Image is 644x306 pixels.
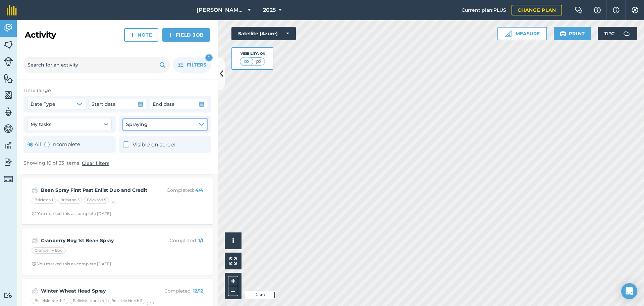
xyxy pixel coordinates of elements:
button: Print [554,27,591,40]
a: Cranberry Bog 1st Bean SprayCompleted: 1/1Cranberry BogClock with arrow pointing clockwiseYou mar... [26,232,209,271]
small: (+ 9 ) [147,300,154,305]
a: Field Job [162,28,210,42]
button: Start date [89,99,146,110]
img: svg+xml;base64,PHN2ZyB4bWxucz0iaHR0cDovL3d3dy53My5vcmcvMjAwMC9zdmciIHdpZHRoPSIxOSIgaGVpZ2h0PSIyNC... [560,30,566,38]
span: Showing 10 of 33 items [23,160,79,167]
img: svg+xml;base64,PHN2ZyB4bWxucz0iaHR0cDovL3d3dy53My5vcmcvMjAwMC9zdmciIHdpZHRoPSI1MCIgaGVpZ2h0PSI0MC... [242,58,251,65]
img: svg+xml;base64,PD94bWwgdmVyc2lvbj0iMS4wIiBlbmNvZGluZz0idXRmLTgiPz4KPCEtLSBHZW5lcmF0b3I6IEFkb2JlIE... [4,174,13,184]
img: Clock with arrow pointing clockwise [32,262,36,266]
span: Current plan : PLUS [462,6,506,14]
img: svg+xml;base64,PD94bWwgdmVyc2lvbj0iMS4wIiBlbmNvZGluZz0idXRmLTgiPz4KPCEtLSBHZW5lcmF0b3I6IEFkb2JlIE... [32,186,38,194]
span: 11 ° C [604,27,614,40]
a: Bean Spray First Past Enlist Duo and CreditCompleted: 4/4Brickton 1Brickton 3Brickton 5(+1)Clock ... [26,182,209,220]
div: Brickton 1 [32,197,56,204]
img: svg+xml;base64,PD94bWwgdmVyc2lvbj0iMS4wIiBlbmNvZGluZz0idXRmLTgiPz4KPCEtLSBHZW5lcmF0b3I6IEFkb2JlIE... [32,287,38,295]
strong: 12 / 12 [193,288,203,294]
div: Brickton 3 [57,197,83,204]
img: svg+xml;base64,PD94bWwgdmVyc2lvbj0iMS4wIiBlbmNvZGluZz0idXRmLTgiPz4KPCEtLSBHZW5lcmF0b3I6IEFkb2JlIE... [4,292,13,299]
div: Brickton 5 [84,197,109,204]
img: svg+xml;base64,PD94bWwgdmVyc2lvbj0iMS4wIiBlbmNvZGluZz0idXRmLTgiPz4KPCEtLSBHZW5lcmF0b3I6IEFkb2JlIE... [4,57,13,66]
h2: Activity [25,30,56,40]
label: Visible on screen [123,140,178,149]
img: svg+xml;base64,PD94bWwgdmVyc2lvbj0iMS4wIiBlbmNvZGluZz0idXRmLTgiPz4KPCEtLSBHZW5lcmF0b3I6IEFkb2JlIE... [4,23,13,33]
img: A question mark icon [593,7,601,13]
img: Ruler icon [505,30,512,37]
strong: 4 / 4 [195,187,203,193]
strong: Cranberry Bog 1st Bean Spray [41,237,147,244]
span: End date [153,100,175,108]
img: svg+xml;base64,PD94bWwgdmVyc2lvbj0iMS4wIiBlbmNvZGluZz0idXRmLTgiPz4KPCEtLSBHZW5lcmF0b3I6IEFkb2JlIE... [4,157,13,167]
img: svg+xml;base64,PD94bWwgdmVyc2lvbj0iMS4wIiBlbmNvZGluZz0idXRmLTgiPz4KPCEtLSBHZW5lcmF0b3I6IEFkb2JlIE... [4,124,13,134]
a: Note [124,28,158,42]
button: Spraying [123,119,207,130]
div: Belleisle North 2 [32,298,68,304]
span: Date Type [31,100,55,108]
span: 2025 [263,6,276,14]
img: svg+xml;base64,PD94bWwgdmVyc2lvbj0iMS4wIiBlbmNvZGluZz0idXRmLTgiPz4KPCEtLSBHZW5lcmF0b3I6IEFkb2JlIE... [4,140,13,150]
div: Time range [23,87,211,94]
button: i [225,232,241,249]
img: Clock with arrow pointing clockwise [32,211,36,216]
p: Completed : [150,186,203,194]
img: svg+xml;base64,PD94bWwgdmVyc2lvbj0iMS4wIiBlbmNvZGluZz0idXRmLTgiPz4KPCEtLSBHZW5lcmF0b3I6IEFkb2JlIE... [32,236,38,245]
img: svg+xml;base64,PHN2ZyB4bWxucz0iaHR0cDovL3d3dy53My5vcmcvMjAwMC9zdmciIHdpZHRoPSI1NiIgaGVpZ2h0PSI2MC... [4,73,13,83]
img: svg+xml;base64,PHN2ZyB4bWxucz0iaHR0cDovL3d3dy53My5vcmcvMjAwMC9zdmciIHdpZHRoPSIxNyIgaGVpZ2h0PSIxNy... [613,6,620,14]
button: Measure [497,27,547,40]
div: Cranberry Bog [32,247,66,254]
div: Belleisle North 4 [70,298,107,304]
strong: Bean Spray First Past Enlist Duo and Credit [41,186,147,194]
div: You marked this as complete [DATE] [32,261,111,267]
button: Clear filters [82,160,109,167]
img: svg+xml;base64,PHN2ZyB4bWxucz0iaHR0cDovL3d3dy53My5vcmcvMjAwMC9zdmciIHdpZHRoPSIxOSIgaGVpZ2h0PSIyNC... [159,61,166,69]
button: My tasks [28,119,112,130]
img: svg+xml;base64,PHN2ZyB4bWxucz0iaHR0cDovL3d3dy53My5vcmcvMjAwMC9zdmciIHdpZHRoPSI1NiIgaGVpZ2h0PSI2MC... [4,40,13,50]
p: Completed : [150,287,203,295]
img: svg+xml;base64,PHN2ZyB4bWxucz0iaHR0cDovL3d3dy53My5vcmcvMjAwMC9zdmciIHdpZHRoPSIxNCIgaGVpZ2h0PSIyNC... [168,31,173,39]
p: Completed : [150,237,203,244]
img: A cog icon [631,7,639,13]
span: Filters [187,61,206,69]
a: Change plan [512,5,562,15]
label: All [28,140,41,148]
button: Date Type [28,99,85,110]
img: Four arrows, one pointing top left, one top right, one bottom right and the last bottom left [229,257,237,265]
div: You marked this as complete [DATE] [32,211,111,216]
small: (+ 1 ) [110,200,117,205]
img: svg+xml;base64,PHN2ZyB4bWxucz0iaHR0cDovL3d3dy53My5vcmcvMjAwMC9zdmciIHdpZHRoPSIxNCIgaGVpZ2h0PSIyNC... [130,31,135,39]
button: Filters [173,57,211,73]
strong: 1 / 1 [198,237,203,244]
button: + [228,276,238,286]
div: Belleisle North 5 [108,298,145,304]
img: svg+xml;base64,PD94bWwgdmVyc2lvbj0iMS4wIiBlbmNvZGluZz0idXRmLTgiPz4KPCEtLSBHZW5lcmF0b3I6IEFkb2JlIE... [4,107,13,117]
div: Open Intercom Messenger [621,283,637,299]
span: Spraying [126,121,148,128]
strong: Winter Wheat Head Spray [41,287,147,295]
button: Satellite (Azure) [231,27,296,40]
img: fieldmargin Logo [7,5,17,15]
div: Toggle Activity [28,140,80,148]
img: svg+xml;base64,PD94bWwgdmVyc2lvbj0iMS4wIiBlbmNvZGluZz0idXRmLTgiPz4KPCEtLSBHZW5lcmF0b3I6IEFkb2JlIE... [620,27,633,40]
div: 1 [205,54,213,61]
span: Start date [92,100,116,108]
button: 11 °C [598,27,637,40]
span: My tasks [31,121,51,128]
span: [PERSON_NAME] Farms [197,6,245,14]
button: – [228,286,238,296]
img: svg+xml;base64,PHN2ZyB4bWxucz0iaHR0cDovL3d3dy53My5vcmcvMjAwMC9zdmciIHdpZHRoPSI1MCIgaGVpZ2h0PSI0MC... [254,58,263,65]
img: Two speech bubbles overlapping with the left bubble in the forefront [575,7,583,13]
span: i [232,236,234,245]
input: Search for an activity [23,57,170,73]
label: Incomplete [44,140,80,148]
button: End date [150,99,207,110]
div: Visibility: On [240,51,265,56]
img: svg+xml;base64,PHN2ZyB4bWxucz0iaHR0cDovL3d3dy53My5vcmcvMjAwMC9zdmciIHdpZHRoPSI1NiIgaGVpZ2h0PSI2MC... [4,90,13,100]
